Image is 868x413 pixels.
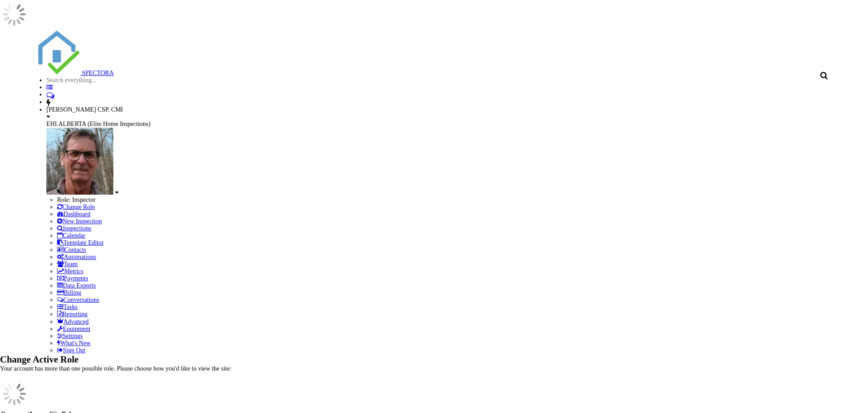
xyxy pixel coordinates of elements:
a: Template Editor [57,239,104,246]
div: EHI.ALBERTA (Elite Home Inspections) [46,121,832,128]
a: Automations [57,254,96,260]
a: Metrics [57,268,83,275]
div: [PERSON_NAME] CSP. CMI [46,106,832,113]
img: The Best Home Inspection Software - Spectora [36,30,80,75]
a: Contacts [57,246,86,253]
a: Data Exports [57,282,96,289]
a: What's New [57,340,91,346]
a: Equipment [57,325,90,332]
a: Advanced [57,318,89,325]
a: Team [57,261,78,267]
a: Conversations [57,296,99,303]
a: New Inspection [57,218,102,225]
a: Settings [57,333,83,339]
a: Billing [57,289,81,296]
img: gord_head_shot.jpg [46,128,113,195]
a: Inspections [57,225,91,232]
a: SPECTORA [36,70,114,76]
span: SPECTORA [82,70,114,76]
a: Sign Out [57,347,85,354]
span: Role: Inspector [57,196,96,203]
a: Calendar [57,232,86,239]
a: Dashboard [57,211,91,217]
a: Reporting [57,311,87,317]
a: Change Role [57,204,95,210]
a: Payments [57,275,88,282]
input: Search everything... [46,77,122,84]
a: Tasks [57,304,78,310]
